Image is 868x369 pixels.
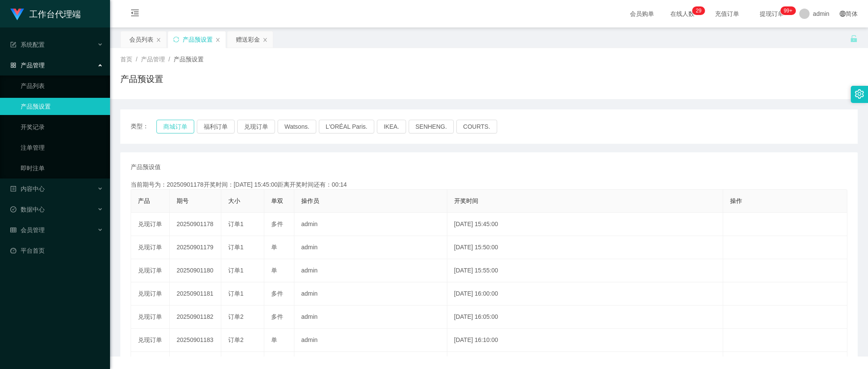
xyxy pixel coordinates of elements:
[228,290,244,297] span: 订单1
[170,329,221,352] td: 20250901183
[170,305,221,329] td: 20250901182
[271,313,283,320] span: 多件
[10,227,16,233] i: 图标: table
[21,98,103,115] a: 产品预设置
[271,290,283,297] span: 多件
[10,206,45,213] span: 数据中心
[156,120,194,133] button: 商城订单
[183,31,213,48] div: 产品预设置
[456,120,497,133] button: COURTS.
[319,120,374,133] button: L'ORÉAL Paris.
[131,305,170,329] td: 兑现订单
[278,120,316,133] button: Watsons.
[294,259,447,282] td: admin
[156,37,161,42] i: 图标: close
[170,282,221,305] td: 20250901181
[131,120,156,133] span: 类型：
[228,221,244,227] span: 订单1
[173,36,179,42] i: 图标: sync
[10,185,45,192] span: 内容中心
[447,305,723,329] td: [DATE] 16:05:00
[131,282,170,305] td: 兑现订单
[271,197,283,204] span: 单双
[228,244,244,251] span: 订单1
[850,35,858,42] i: 图标: unlock
[780,6,796,15] sup: 1047
[131,259,170,282] td: 兑现订单
[855,89,864,99] i: 图标: setting
[228,336,244,343] span: 订单2
[377,120,406,133] button: IKEA.
[215,37,220,42] i: 图标: close
[447,213,723,236] td: [DATE] 15:45:00
[131,163,161,172] span: 产品预设值
[10,62,16,68] i: 图标: appstore-o
[177,197,189,204] span: 期号
[271,244,277,251] span: 单
[131,236,170,259] td: 兑现订单
[263,37,268,42] i: 图标: close
[10,206,16,212] i: 图标: check-circle-o
[168,56,170,63] span: /
[271,336,277,343] span: 单
[10,41,45,48] span: 系统配置
[10,62,45,69] span: 产品管理
[294,236,447,259] td: admin
[131,213,170,236] td: 兑现订单
[692,6,705,15] sup: 29
[120,0,150,28] i: 图标: menu-fold
[711,11,743,17] span: 充值订单
[10,186,16,192] i: 图标: profile
[10,9,24,21] img: logo.9652507e.png
[294,329,447,352] td: admin
[138,197,150,204] span: 产品
[447,329,723,352] td: [DATE] 16:10:00
[454,197,478,204] span: 开奖时间
[131,180,847,189] div: 当前期号为：20250901178开奖时间：[DATE] 15:45:00距离开奖时间还有：00:14
[10,10,81,17] a: 工作台代理端
[409,120,454,133] button: SENHENG.
[730,197,742,204] span: 操作
[120,73,163,85] h1: 产品预设置
[21,160,103,177] a: 即时注单
[131,329,170,352] td: 兑现订单
[271,267,277,274] span: 单
[170,236,221,259] td: 20250901179
[755,11,788,17] span: 提现订单
[236,31,260,48] div: 赠送彩金
[228,267,244,274] span: 订单1
[228,197,240,204] span: 大小
[228,313,244,320] span: 订单2
[120,56,132,63] span: 首页
[21,118,103,136] a: 开奖记录
[301,197,319,204] span: 操作员
[447,236,723,259] td: [DATE] 15:50:00
[136,56,138,63] span: /
[129,31,153,48] div: 会员列表
[237,120,275,133] button: 兑现订单
[699,6,702,15] p: 9
[21,139,103,156] a: 注单管理
[21,77,103,94] a: 产品列表
[294,282,447,305] td: admin
[294,305,447,329] td: admin
[666,11,699,17] span: 在线人数
[10,242,103,259] a: 图标: dashboard平台首页
[10,227,45,233] span: 会员管理
[447,282,723,305] td: [DATE] 16:00:00
[840,11,846,17] i: 图标: global
[141,56,165,63] span: 产品管理
[117,337,861,346] div: 2021
[447,259,723,282] td: [DATE] 15:55:00
[294,213,447,236] td: admin
[170,213,221,236] td: 20250901178
[696,6,699,15] p: 2
[174,56,204,63] span: 产品预设置
[170,259,221,282] td: 20250901180
[29,0,81,28] h1: 工作台代理端
[197,120,235,133] button: 福利订单
[10,42,16,48] i: 图标: form
[271,221,283,227] span: 多件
